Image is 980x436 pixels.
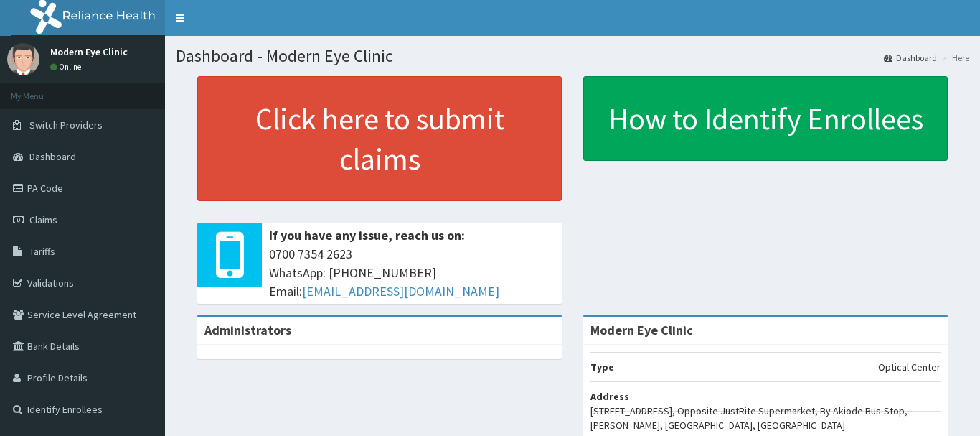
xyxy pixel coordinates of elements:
img: User Image [7,43,39,75]
span: 0700 7354 2623 WhatsApp: [PHONE_NUMBER] Email: [269,245,555,300]
p: Modern Eye Clinic [50,47,128,57]
p: Optical Center [878,360,941,374]
strong: Modern Eye Clinic [590,322,693,338]
a: Click here to submit claims [197,76,562,201]
span: Dashboard [29,150,76,163]
b: Address [590,390,629,403]
a: How to Identify Enrollees [583,76,948,161]
b: Administrators [204,322,291,338]
li: Here [938,52,969,64]
span: Claims [29,213,57,226]
b: Type [590,361,614,374]
span: Switch Providers [29,119,103,131]
span: Tariffs [29,245,55,258]
a: Online [50,62,85,72]
p: [STREET_ADDRESS], Opposite JustRite Supermarket, By Akiode Bus-Stop, [PERSON_NAME], [GEOGRAPHIC_D... [590,404,941,432]
a: Dashboard [884,52,937,64]
h1: Dashboard - Modern Eye Clinic [176,47,969,65]
b: If you have any issue, reach us on: [269,227,465,243]
a: [EMAIL_ADDRESS][DOMAIN_NAME] [302,283,499,300]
